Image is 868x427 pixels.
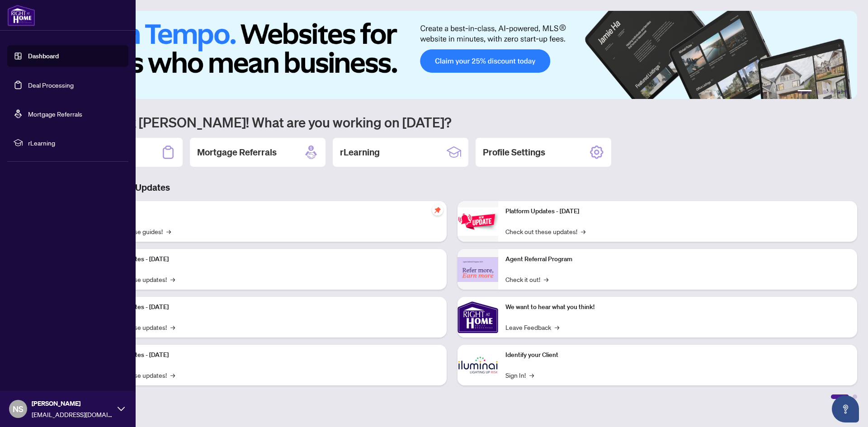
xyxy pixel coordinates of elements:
[458,297,498,338] img: We want to hear what you think!
[458,257,498,282] img: Agent Referral Program
[28,52,59,60] a: Dashboard
[555,322,559,332] span: →
[95,350,439,360] p: Platform Updates - [DATE]
[581,226,585,236] span: →
[197,146,277,159] h2: Mortgage Referrals
[505,350,850,360] p: Identify your Client
[170,322,175,332] span: →
[166,226,171,236] span: →
[95,206,439,216] p: Self-Help
[170,370,175,380] span: →
[28,138,122,148] span: rLearning
[458,207,498,236] img: Platform Updates - June 23, 2025
[505,226,585,236] a: Check out these updates!→
[32,409,113,419] span: [EMAIL_ADDRESS][DOMAIN_NAME]
[816,90,819,94] button: 2
[32,399,113,408] span: [PERSON_NAME]
[505,370,534,380] a: Sign In!→
[832,395,859,422] button: Open asap
[95,254,439,264] p: Platform Updates - [DATE]
[28,110,82,118] a: Mortgage Referrals
[483,146,545,159] h2: Profile Settings
[505,254,850,264] p: Agent Referral Program
[844,90,848,94] button: 6
[529,370,534,380] span: →
[505,302,850,312] p: We want to hear what you think!
[797,90,812,94] button: 1
[505,322,559,332] a: Leave Feedback→
[837,90,841,94] button: 5
[823,90,826,94] button: 3
[458,345,498,385] img: Identify your Client
[340,146,380,159] h2: rLearning
[7,5,35,26] img: logo
[544,274,548,284] span: →
[505,274,548,284] a: Check it out!→
[432,205,443,216] span: pushpin
[47,113,857,131] h1: Welcome back [PERSON_NAME]! What are you working on [DATE]?
[47,11,857,99] img: Slide 0
[28,81,74,89] a: Deal Processing
[830,90,834,94] button: 4
[170,274,175,284] span: →
[47,181,857,194] h3: Brokerage & Industry Updates
[505,206,850,216] p: Platform Updates - [DATE]
[13,403,24,415] span: NS
[95,302,439,312] p: Platform Updates - [DATE]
